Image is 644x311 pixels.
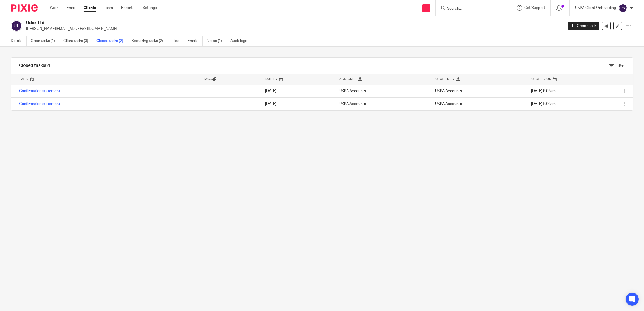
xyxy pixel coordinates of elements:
[11,20,22,32] img: svg%3E
[575,5,616,11] p: UKPA Client Onboarding
[26,26,560,32] p: [PERSON_NAME][EMAIL_ADDRESS][DOMAIN_NAME]
[11,4,38,12] img: Pixie
[131,36,167,46] a: Recurring tasks (2)
[104,5,113,11] a: Team
[84,5,96,11] a: Clients
[171,36,183,46] a: Files
[121,5,134,11] a: Reports
[19,89,60,93] a: Confirmation statement
[67,5,75,11] a: Email
[143,5,157,11] a: Settings
[616,64,625,67] span: Filter
[446,6,495,11] input: Search
[524,6,545,10] span: Get Support
[531,102,556,106] span: [DATE] 5:00am
[19,102,60,106] a: Confirmation statement
[11,36,27,46] a: Details
[334,85,430,97] td: UKPA Accounts
[531,89,556,93] span: [DATE] 9:09am
[50,5,58,11] a: Work
[63,36,92,46] a: Client tasks (0)
[207,36,226,46] a: Notes (1)
[96,36,127,46] a: Closed tasks (2)
[619,4,627,12] img: svg%3E
[19,63,50,68] h1: Closed tasks
[31,36,59,46] a: Open tasks (1)
[435,102,462,106] span: UKPA Accounts
[198,74,260,85] th: Tags
[230,36,251,46] a: Audit logs
[568,22,599,30] a: Create task
[203,101,254,107] div: ---
[26,20,453,26] h2: Udex Ltd
[188,36,203,46] a: Emails
[45,63,50,68] span: (2)
[260,85,334,97] td: [DATE]
[203,88,254,94] div: ---
[334,97,430,110] td: UKPA Accounts
[260,97,334,110] td: [DATE]
[435,89,462,93] span: UKPA Accounts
